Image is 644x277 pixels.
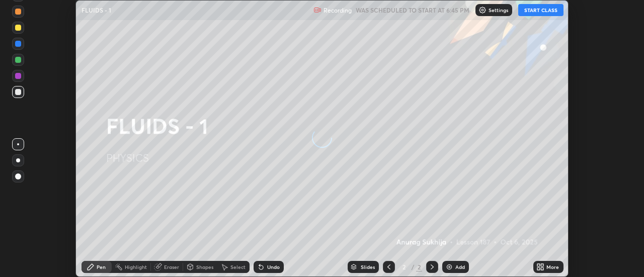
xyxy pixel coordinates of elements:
h5: WAS SCHEDULED TO START AT 6:45 PM [356,6,469,15]
p: Settings [489,8,508,13]
img: recording.375f2c34.svg [313,6,321,14]
div: More [546,264,559,269]
div: Add [455,264,465,269]
div: Highlight [125,264,147,269]
div: Shapes [196,264,213,269]
div: Select [230,264,246,269]
div: 2 [399,264,409,270]
p: Recording [324,7,352,14]
div: 2 [416,262,422,271]
p: FLUIDS - 1 [82,6,111,14]
div: Pen [97,264,106,269]
div: / [411,264,414,270]
div: Eraser [164,264,179,269]
div: Undo [267,264,280,269]
button: START CLASS [518,4,563,16]
div: Slides [361,264,375,269]
img: add-slide-button [445,263,453,271]
img: class-settings-icons [478,6,487,14]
